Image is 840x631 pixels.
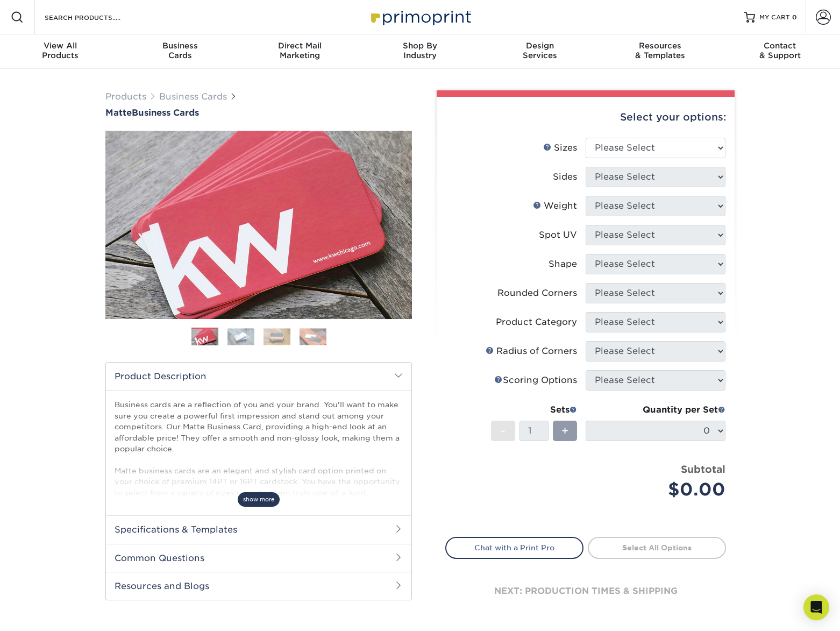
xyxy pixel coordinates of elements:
[120,34,240,69] a: BusinessCards
[480,41,600,51] span: Design
[553,171,577,183] div: Sides
[360,41,480,60] div: Industry
[105,72,412,378] img: Matte 01
[191,324,218,351] img: Business Cards 01
[105,108,132,118] span: Matte
[120,41,240,60] div: Cards
[264,328,290,345] img: Business Cards 03
[600,34,720,69] a: Resources& Templates
[106,572,411,600] h2: Resources and Blogs
[3,598,91,627] iframe: Google Customer Reviews
[533,200,577,212] div: Weight
[486,345,577,358] div: Radius of Corners
[586,403,725,416] div: Quantity per Set
[594,477,725,502] div: $0.00
[159,91,227,102] a: Business Cards
[115,399,403,552] p: Business cards are a reflection of you and your brand. You'll want to make sure you create a powe...
[588,537,726,558] a: Select All Options
[759,13,790,22] span: MY CART
[539,229,577,242] div: Spot UV
[480,41,600,60] div: Services
[105,91,146,102] a: Products
[720,41,840,51] span: Contact
[120,41,240,51] span: Business
[106,363,411,390] h2: Product Description
[494,374,577,387] div: Scoring Options
[105,108,412,118] h1: Business Cards
[240,34,360,69] a: Direct MailMarketing
[720,34,840,69] a: Contact& Support
[106,515,411,543] h2: Specifications & Templates
[720,41,840,60] div: & Support
[600,41,720,51] span: Resources
[491,403,577,416] div: Sets
[106,544,411,572] h2: Common Questions
[105,108,412,118] a: MatteBusiness Cards
[227,328,254,345] img: Business Cards 02
[445,537,583,558] a: Chat with a Print Pro
[501,423,506,439] span: -
[44,11,148,24] input: SEARCH PRODUCTS.....
[300,328,326,345] img: Business Cards 04
[496,316,577,329] div: Product Category
[480,34,600,69] a: DesignServices
[549,258,577,271] div: Shape
[497,287,577,300] div: Rounded Corners
[792,13,797,21] span: 0
[366,5,474,29] img: Primoprint
[561,423,568,439] span: +
[543,141,577,154] div: Sizes
[240,41,360,51] span: Direct Mail
[238,492,280,507] span: show more
[240,41,360,60] div: Marketing
[445,97,726,138] div: Select your options:
[803,594,829,620] div: Open Intercom Messenger
[681,463,725,475] strong: Subtotal
[360,41,480,51] span: Shop By
[360,34,480,69] a: Shop ByIndustry
[445,559,726,623] div: next: production times & shipping
[600,41,720,60] div: & Templates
